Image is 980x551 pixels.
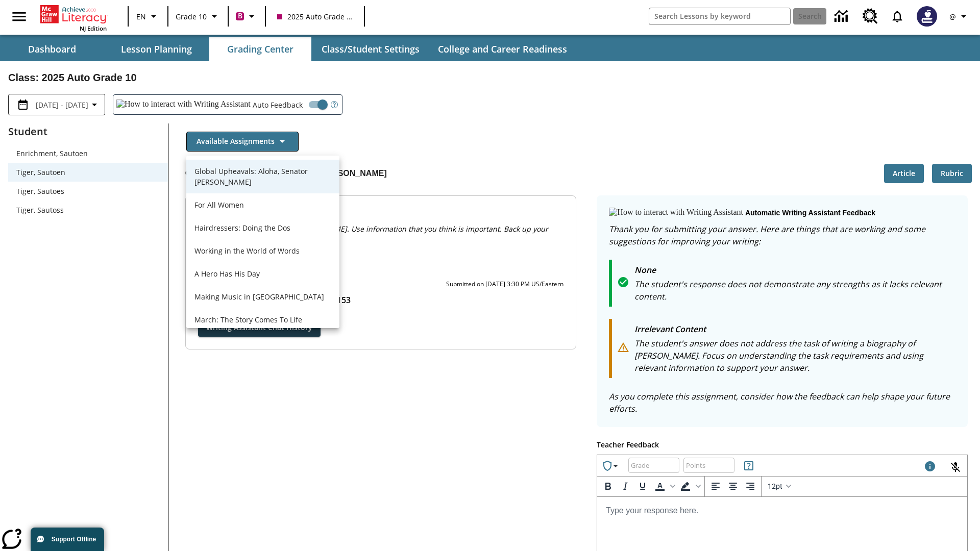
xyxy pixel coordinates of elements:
p: For All Women [194,199,331,210]
p: A Hero Has His Day [194,268,331,279]
body: Type your response here. [8,8,362,19]
p: Hairdressers: Doing the Dos [194,222,331,233]
p: March: The Story Comes To Life [194,314,331,325]
p: Making Music in [GEOGRAPHIC_DATA] [194,291,331,302]
p: Working in the World of Words [194,245,331,256]
p: Global Upheavals: Aloha, Senator [PERSON_NAME] [194,166,331,187]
